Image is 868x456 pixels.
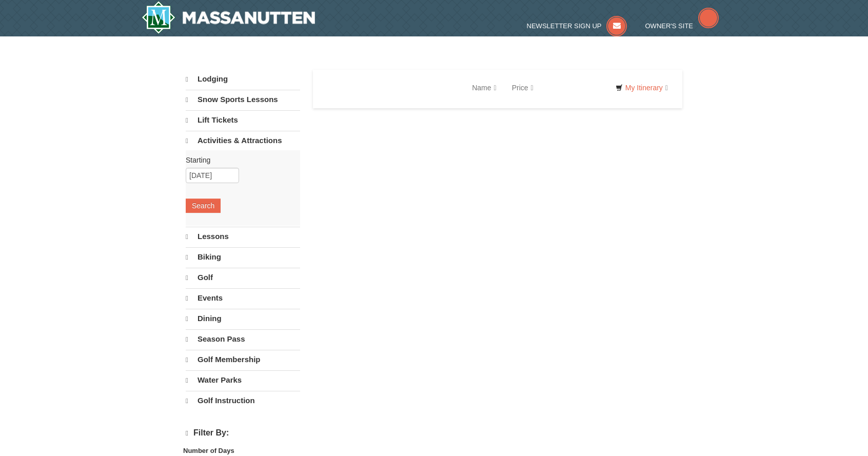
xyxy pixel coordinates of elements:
a: Snow Sports Lessons [186,90,300,109]
a: Golf Membership [186,350,300,369]
a: My Itinerary [609,80,675,95]
a: Activities & Attractions [186,131,300,150]
span: Owner's Site [645,22,694,30]
img: Massanutten Resort Logo [142,1,315,34]
a: Water Parks [186,370,300,390]
a: Season Pass [186,329,300,349]
a: Lessons [186,227,300,246]
span: Newsletter Sign Up [527,22,602,30]
a: Dining [186,309,300,328]
a: Newsletter Sign Up [527,22,627,30]
a: Owner's Site [645,22,719,30]
button: Search [186,199,221,213]
strong: Number of Days [183,447,234,454]
a: Lodging [186,70,300,89]
a: Biking [186,247,300,267]
a: Massanutten Resort [142,1,315,34]
a: Golf [186,268,300,287]
a: Events [186,288,300,308]
a: Price [504,77,541,98]
h4: Filter By: [186,428,300,438]
a: Golf Instruction [186,391,300,410]
a: Lift Tickets [186,110,300,130]
label: Starting [186,155,292,165]
a: Name [464,77,504,98]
